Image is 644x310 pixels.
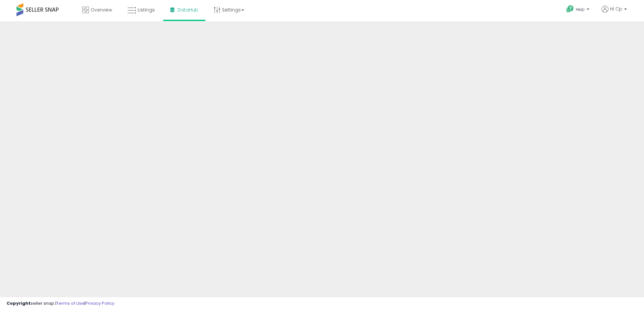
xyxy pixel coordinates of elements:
[602,6,627,20] a: Hi Cp
[178,7,198,13] span: DataHub
[566,5,574,13] i: Get Help
[138,7,155,13] span: Listings
[576,7,585,12] span: Help
[610,6,622,12] span: Hi Cp
[91,7,112,13] span: Overview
